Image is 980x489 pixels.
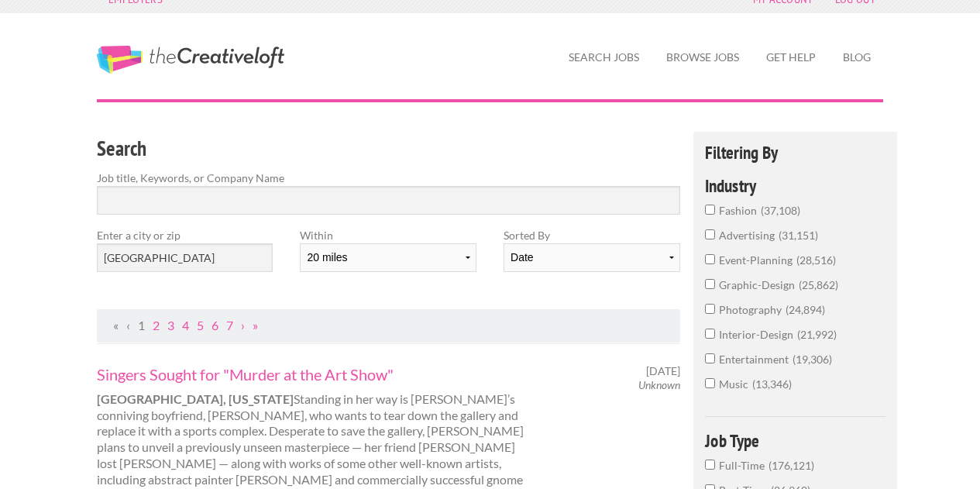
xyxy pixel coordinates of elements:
span: graphic-design [719,278,799,291]
span: 37,108 [761,204,800,217]
em: Unknown [638,378,680,391]
input: graphic-design25,862 [705,279,715,289]
input: music13,346 [705,378,715,388]
input: entertainment19,306 [705,353,715,363]
h4: Job Type [705,432,885,449]
label: Sorted By [504,227,679,243]
span: First Page [113,318,119,332]
a: Blog [830,40,883,75]
a: Page 4 [182,318,189,332]
a: Get Help [754,40,828,75]
span: 21,992 [797,328,837,341]
span: 24,894 [786,303,825,316]
span: 19,306 [793,353,832,366]
a: Singers Sought for "Murder at the Art Show" [97,364,528,384]
input: photography24,894 [705,304,715,314]
span: 25,862 [799,278,838,291]
a: Page 6 [211,318,218,332]
a: Page 3 [167,318,174,332]
span: entertainment [719,353,793,366]
a: Next Page [241,318,245,332]
span: 28,516 [796,253,836,267]
span: 31,151 [779,229,818,242]
span: interior-design [719,328,797,341]
select: Sort results by [504,243,679,272]
a: Page 5 [197,318,204,332]
span: 13,346 [752,377,792,391]
input: interior-design21,992 [705,329,715,339]
a: Page 2 [153,318,160,332]
span: Previous Page [126,318,130,332]
input: Search [97,186,680,215]
input: advertising31,151 [705,229,715,239]
label: Job title, Keywords, or Company Name [97,170,680,186]
label: Within [300,227,476,243]
strong: [GEOGRAPHIC_DATA], [US_STATE] [97,391,294,406]
span: [DATE] [646,364,680,378]
h4: Filtering By [705,143,885,161]
label: Enter a city or zip [97,227,273,243]
input: Full-Time176,121 [705,460,715,470]
a: Page 1 [138,318,145,332]
a: The Creative Loft [97,46,284,74]
a: Page 7 [226,318,233,332]
input: event-planning28,516 [705,254,715,264]
h4: Industry [705,177,885,195]
span: 176,121 [769,459,814,472]
a: Last Page, Page 20218 [253,318,258,332]
input: fashion37,108 [705,205,715,215]
span: fashion [719,204,761,217]
span: advertising [719,229,779,242]
span: music [719,377,752,391]
a: Search Jobs [556,40,652,75]
a: Browse Jobs [654,40,751,75]
h3: Search [97,134,680,164]
span: Full-Time [719,459,769,472]
span: event-planning [719,253,796,267]
span: photography [719,303,786,316]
